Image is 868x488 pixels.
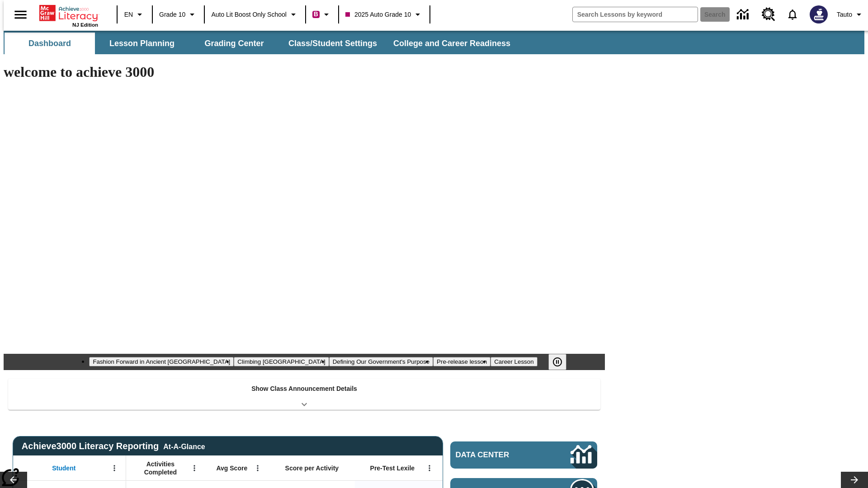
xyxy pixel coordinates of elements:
[4,33,519,54] div: SubNavbar
[433,357,491,366] button: Slide 4 Pre-release lesson
[72,22,98,28] span: NJ Edition
[731,2,756,27] a: Data Center
[52,464,75,472] span: Student
[491,357,537,366] button: Slide 5 Career Lesson
[22,441,205,451] span: Achieve3000 Literacy Reporting
[423,461,436,475] button: Open Menu
[97,33,187,54] button: Lesson Planning
[548,354,576,370] div: Pause
[837,10,852,19] span: Tauto
[39,3,98,28] div: Home
[120,6,149,23] button: Language: EN, Select a language
[39,4,98,22] a: Home
[804,3,833,26] button: Select a new avatar
[833,6,868,23] button: Profile/Settings
[5,33,95,54] button: Dashboard
[234,357,329,366] button: Slide 2 Climbing Mount Tai
[189,33,279,54] button: Grading Center
[329,357,433,366] button: Slide 3 Defining Our Government's Purpose
[370,464,415,472] span: Pre-Test Lexile
[285,464,339,472] span: Score per Activity
[309,6,335,23] button: Boost Class color is violet red. Change class color
[159,10,185,19] span: Grade 10
[450,441,597,469] a: Data Center
[386,33,518,54] button: College and Career Readiness
[281,33,384,54] button: Class/Student Settings
[456,450,540,460] span: Data Center
[108,461,121,475] button: Open Menu
[156,6,201,23] button: Grade: Grade 10, Select a grade
[211,10,287,19] span: Auto Lit Boost only School
[188,461,201,475] button: Open Menu
[216,464,247,472] span: Avg Score
[841,472,868,488] button: Lesson carousel, Next
[7,1,34,28] button: Open side menu
[345,10,411,19] span: 2025 Auto Grade 10
[342,6,427,23] button: Class: 2025 Auto Grade 10, Select your class
[208,6,302,23] button: School: Auto Lit Boost only School, Select your school
[131,460,190,476] span: Activities Completed
[314,9,318,20] span: B
[781,3,804,26] a: Notifications
[163,441,205,451] div: At-A-Glance
[4,64,605,80] h1: welcome to achieve 3000
[251,461,264,475] button: Open Menu
[8,379,600,410] div: Show Class Announcement Details
[810,5,828,23] img: Avatar
[251,384,357,394] p: Show Class Announcement Details
[756,2,781,27] a: Resource Center, Will open in new tab
[4,31,864,54] div: SubNavbar
[124,10,133,19] span: EN
[89,357,234,366] button: Slide 1 Fashion Forward in Ancient Rome
[573,7,698,22] input: search field
[548,354,566,370] button: Pause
